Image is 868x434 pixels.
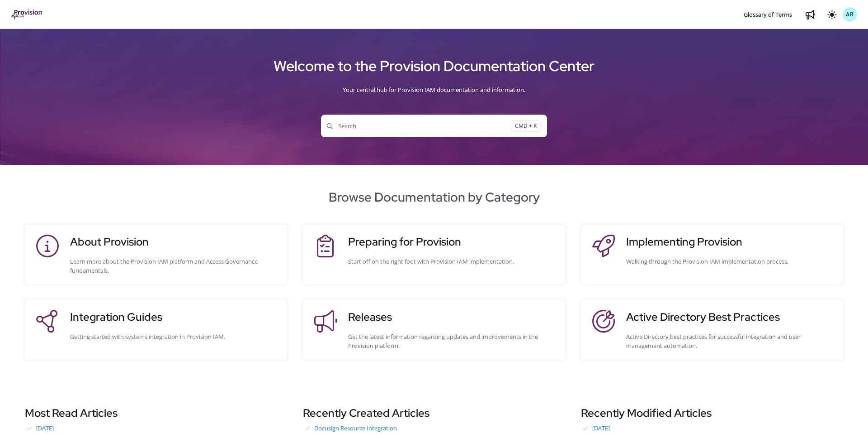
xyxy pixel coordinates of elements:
h3: Releases [348,309,556,325]
h3: Implementing Provision [626,234,834,250]
a: Project logo [11,10,43,20]
span: AR [846,10,854,19]
span: Search [327,121,511,130]
h3: Preparing for Provision [348,234,556,250]
button: AR [843,7,857,22]
h2: Browse Documentation by Category [11,188,857,207]
h3: Integration Guides [70,309,278,325]
div: Start off on the right foot with Provision IAM implementation. [348,257,556,266]
div: Your central hub for Provision IAM documentation and information. [11,78,857,101]
span: Glossary of Terms [744,10,792,19]
h1: Welcome to the Provision Documentation Center [11,54,857,78]
div: Getting started with systems integration in Provision IAM. [70,332,278,341]
button: SearchCMD + K [321,115,547,137]
div: Get the latest information regarding updates and improvements in the Provision platform. [348,332,556,350]
a: Whats new [803,7,817,22]
a: Active Directory Best PracticesActive Directory best practices for successful integration and use... [590,309,834,350]
h3: About Provision [70,234,278,250]
img: brand logo [11,10,43,19]
a: ReleasesGet the latest information regarding updates and improvements in the Provision platform. [312,309,556,350]
h3: Most Read Articles [25,405,287,421]
div: Learn more about the Provision IAM platform and Access Governance fundamentals. [70,257,278,275]
h3: Active Directory Best Practices [626,309,834,325]
h3: Recently Modified Articles [581,405,843,421]
a: Implementing ProvisionWalking through the Provision IAM implementation process. [590,234,834,275]
button: Theme options [825,7,839,22]
a: Integration GuidesGetting started with systems integration in Provision IAM. [34,309,278,350]
h3: Recently Created Articles [303,405,565,421]
div: Walking through the Provision IAM implementation process. [626,257,834,266]
span: CMD + K [511,120,541,132]
a: Preparing for ProvisionStart off on the right foot with Provision IAM implementation. [312,234,556,275]
a: About ProvisionLearn more about the Provision IAM platform and Access Governance fundamentals. [34,234,278,275]
div: Active Directory best practices for successful integration and user management automation. [626,332,834,350]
